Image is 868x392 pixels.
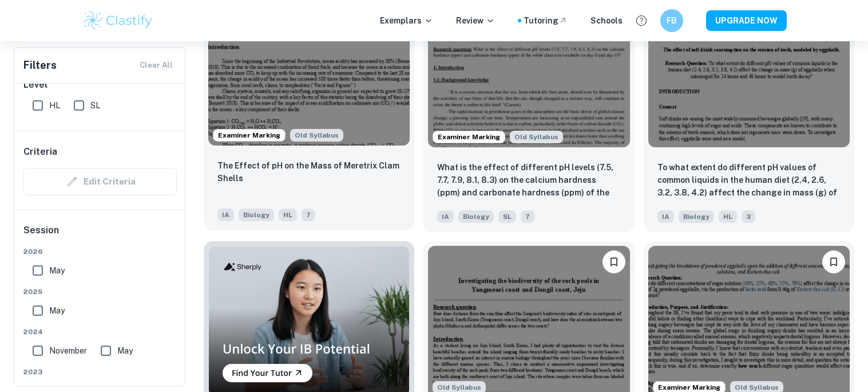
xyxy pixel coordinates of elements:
[49,344,87,357] span: November
[82,9,154,32] img: Clastify logo
[23,327,177,337] span: 2024
[510,131,563,143] div: Starting from the May 2025 session, the Biology IA requirements have changed. It's OK to refer to...
[239,209,274,221] span: Biology
[433,132,505,142] span: Examiner Marking
[603,250,625,273] button: Bookmark
[23,78,177,92] h6: Level
[23,367,177,377] span: 2023
[665,14,678,27] h6: FB
[23,287,177,297] span: 2025
[437,161,620,200] p: What is the effect of different pH levels (7.5, 7.7, 7.9, 8.1, 8.3) on the calcium hardness (ppm)...
[49,304,65,317] span: May
[521,210,534,223] span: 7
[498,210,516,223] span: SL
[524,14,568,27] a: Tutoring
[380,14,433,27] p: Exemplars
[23,246,177,257] span: 2026
[23,57,57,73] h6: Filters
[679,210,714,223] span: Biology
[657,210,674,223] span: IA
[23,168,177,195] div: Criteria filters are unavailable when searching by topic
[437,210,454,223] span: IA
[117,344,133,357] span: May
[302,209,315,221] span: 7
[23,145,57,159] h6: Criteria
[458,210,494,223] span: Biology
[590,14,623,27] a: Schools
[49,264,65,277] span: May
[23,224,177,246] h6: Session
[822,250,845,273] button: Bookmark
[279,209,297,221] span: HL
[90,99,100,112] span: SL
[660,9,683,32] button: FB
[49,99,60,112] span: HL
[510,131,563,143] span: Old Syllabus
[719,210,737,223] span: HL
[632,11,651,30] button: Help and Feedback
[290,129,343,142] div: Starting from the May 2025 session, the Biology IA requirements have changed. It's OK to refer to...
[657,161,841,200] p: To what extent do different pH values of common liquids in the human diet (2.4, 2.6, 3.2, 3.8, 4....
[456,14,495,27] p: Review
[217,159,401,185] p: The Effect of pH on the Mass of Meretrix Clam Shells
[706,10,787,31] button: UPGRADE NOW
[742,210,755,223] span: 3
[290,129,343,142] span: Old Syllabus
[217,209,234,221] span: IA
[213,130,285,140] span: Examiner Marking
